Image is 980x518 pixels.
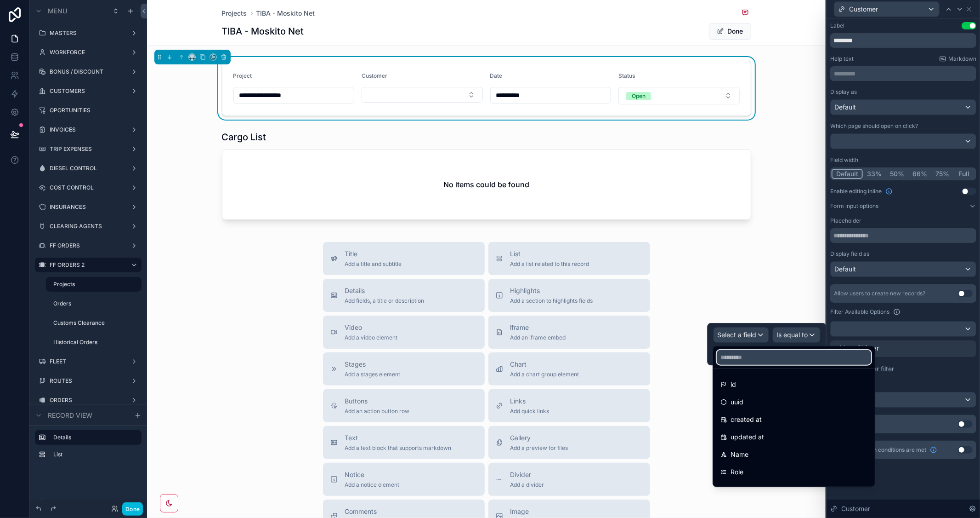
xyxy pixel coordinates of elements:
span: Default [834,103,856,112]
button: DividerAdd a divider [488,463,650,496]
button: StagesAdd a stages element [323,352,485,386]
span: Buttons [345,397,410,406]
label: INSURANCES [50,203,123,211]
button: ListAdd a list related to this record [488,242,650,275]
a: BONUS / DISCOUNT [50,68,123,75]
label: FF ORDERS 2 [50,261,123,269]
h1: TIBA - Moskito Net [222,25,304,38]
span: Customer [841,504,870,513]
label: Help text [830,55,854,63]
span: Add a notice element [345,481,400,489]
span: List [510,249,589,259]
span: Add a preview for files [510,444,568,452]
a: Customs Clearance [53,319,136,327]
button: Default [832,169,863,179]
span: updated at [731,432,764,443]
a: COST CONTROL [50,184,123,191]
span: Add quick links [510,408,549,415]
label: Projects [53,281,136,288]
label: Historical Orders [53,339,136,346]
button: Done [709,23,751,40]
div: scrollable content [830,66,976,81]
button: TextAdd a text block that supports markdown [323,426,485,459]
label: OPORTUNITIES [50,107,136,114]
button: Name: A -> Z [830,392,976,408]
a: CUSTOMERS [50,87,123,95]
span: Add a text block that supports markdown [345,444,452,452]
button: Done [122,502,143,516]
label: Filter Available Options [830,308,889,316]
span: Add fields, a title or description [345,297,425,305]
button: ChartAdd a chart group element [488,352,650,386]
span: Date [490,72,503,79]
span: Add a section to highlights fields [510,297,593,305]
button: GalleryAdd a preview for files [488,426,650,459]
span: Markdown [948,55,976,63]
span: Customer [362,72,387,79]
span: Status [618,72,635,79]
button: DetailsAdd fields, a title or description [323,279,485,312]
a: INVOICES [50,126,123,133]
button: Default [830,261,976,277]
div: Label [830,22,844,29]
a: FF ORDERS [50,242,123,249]
a: Projects [222,9,247,18]
span: Record view [48,411,92,420]
button: 75% [931,169,953,179]
span: Details [345,286,425,295]
span: Highlights [510,286,593,295]
button: ButtonsAdd an action button row [323,389,485,422]
label: Placeholder [830,217,861,224]
label: DIESEL CONTROL [50,165,123,172]
span: Chart [510,360,579,369]
label: MASTERS [50,29,123,37]
label: WORKFORCE [50,49,123,56]
button: LinksAdd quick links [488,389,650,422]
span: iframe [510,323,566,332]
button: Form input options [830,202,976,210]
span: Divider [510,470,544,479]
label: Which page should open on click? [830,122,918,130]
span: Role [731,466,743,478]
label: ORDERS [50,397,123,404]
span: Enable editing inline [830,188,882,195]
label: FLEET [50,358,123,365]
span: Project [233,72,252,79]
span: Add an iframe embed [510,334,566,341]
label: Details [53,434,134,441]
label: Display field as [830,250,869,258]
a: Markdown [939,55,976,63]
span: Gallery [510,433,568,443]
label: Display as [830,88,857,96]
span: Add a stages element [345,371,401,378]
div: Open [632,92,646,100]
span: Stages [345,360,401,369]
span: Add a video element [345,334,398,341]
label: TRIP EXPENSES [50,145,123,153]
span: Name [731,449,748,460]
span: Text [345,433,452,443]
a: ROUTES [50,377,123,385]
span: Add a divider [510,481,544,489]
span: Video [345,323,398,332]
span: Add a chart group element [510,371,579,378]
span: Add a list related to this record [510,260,589,268]
button: 33% [863,169,886,179]
label: Orders [53,300,136,307]
span: Address [731,484,756,495]
span: Image [510,507,568,516]
span: Notice [345,470,400,479]
button: Select Button [362,87,483,103]
div: scrollable content [29,426,147,471]
button: 50% [886,169,908,179]
label: CLEARING AGENTS [50,223,123,230]
button: Select Button [618,87,740,104]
